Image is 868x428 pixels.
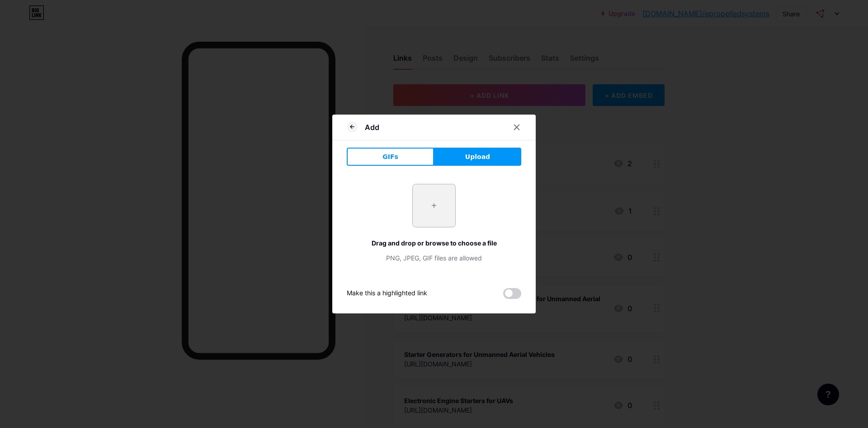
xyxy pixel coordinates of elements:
[347,238,521,248] div: Drag and drop or browse to choose a file
[434,148,521,166] button: Upload
[347,253,521,263] div: PNG, JPEG, GIF files are allowed
[365,122,379,133] div: Add
[347,288,427,299] div: Make this a highlighted link
[382,152,398,162] span: GIFs
[347,148,434,166] button: GIFs
[465,152,490,162] span: Upload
